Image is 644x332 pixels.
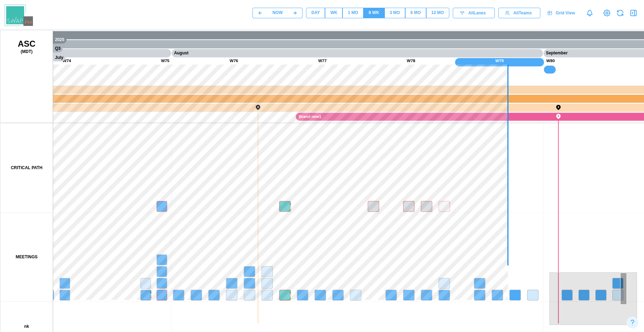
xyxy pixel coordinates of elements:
[390,9,400,16] div: 3 MO
[584,7,596,19] a: Notifications
[272,9,283,16] div: NOW
[602,8,612,18] a: View Project
[5,5,33,26] img: Swap PM Logo
[431,9,444,16] div: 12 MO
[498,8,540,18] button: AllTeams
[615,8,625,18] button: Refresh Grid
[513,8,532,18] span: All Teams
[330,9,337,16] div: WK
[544,8,580,18] a: Grid View
[468,8,486,18] span: All Lanes
[311,9,320,16] div: DAY
[348,9,358,16] div: 1 MO
[426,8,449,18] button: 12 MO
[268,8,288,18] button: NOW
[410,9,421,16] div: 6 MO
[453,8,495,18] button: AllLanes
[306,8,325,18] button: DAY
[342,8,363,18] button: 1 MO
[369,9,379,16] div: 8 WK
[405,8,426,18] button: 6 MO
[629,8,638,18] button: Open Drawer
[385,8,405,18] button: 3 MO
[363,8,385,18] button: 8 WK
[556,8,575,18] span: Grid View
[325,8,342,18] button: WK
